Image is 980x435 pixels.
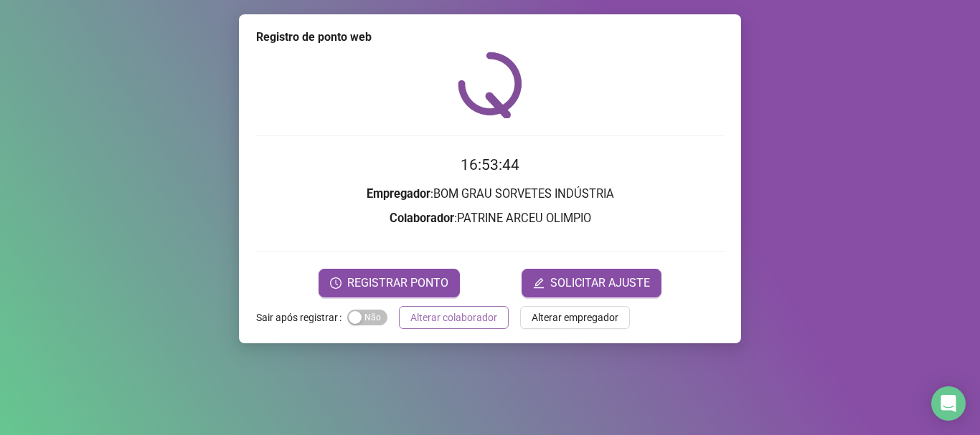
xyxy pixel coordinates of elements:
[319,269,460,297] button: REGISTRAR PONTO
[458,52,522,118] img: QRPoint
[520,306,630,329] button: Alterar empregador
[399,306,509,329] button: Alterar colaborador
[367,187,430,201] strong: Empregador
[533,277,545,289] span: edit
[330,277,341,289] span: clock-circle
[931,386,966,421] div: Open Intercom Messenger
[461,156,519,173] time: 16:53:44
[550,274,650,292] span: SOLICITAR AJUSTE
[390,211,454,225] strong: Colaborador
[347,274,448,292] span: REGISTRAR PONTO
[532,310,618,325] span: Alterar empregador
[410,310,497,325] span: Alterar colaborador
[256,306,347,329] label: Sair após registrar
[256,185,724,204] h3: : BOM GRAU SORVETES INDÚSTRIA
[522,269,661,297] button: editSOLICITAR AJUSTE
[256,29,724,46] div: Registro de ponto web
[256,209,724,228] h3: : PATRINE ARCEU OLIMPIO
